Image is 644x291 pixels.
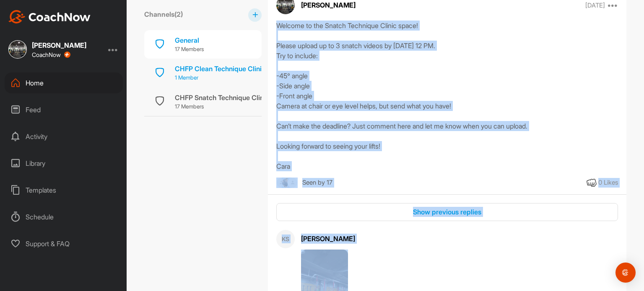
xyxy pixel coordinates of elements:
[5,153,123,174] div: Library
[32,52,70,58] div: CoachNow
[175,74,282,82] p: 1 Member
[598,178,618,188] div: 0 Likes
[8,10,91,23] img: CoachNow
[175,64,282,74] div: CHFP Clean Technique Clinic 9/27
[5,206,123,227] div: Schedule
[5,126,123,147] div: Activity
[175,93,286,103] div: CHFP Snatch Technique Clinic 8/24
[175,45,204,54] p: 17 Members
[175,35,204,45] div: General
[5,72,123,93] div: Home
[276,230,295,248] div: KS
[301,234,618,244] div: [PERSON_NAME]
[8,40,27,59] img: square_bd6534f5df6e2ab6ab18f7181b2ad081.jpg
[282,178,292,188] img: square_9705076e4cd34f558fd1b0b5922f19b4.jpg
[276,203,618,221] button: Show previous replies
[144,9,183,19] label: Channels ( 2 )
[276,21,618,171] div: Welcome to the Snatch Technique Clinic space! Please upload up to 3 snatch videos by [DATE] 12 PM...
[5,233,123,254] div: Support & FAQ
[5,180,123,201] div: Templates
[32,42,86,49] div: [PERSON_NAME]
[283,207,611,217] div: Show previous replies
[5,99,123,120] div: Feed
[302,178,332,188] div: Seen by 17
[585,1,605,10] p: [DATE]
[276,178,287,188] img: square_default-ef6cabf814de5a2bf16c804365e32c732080f9872bdf737d349900a9daf73cf9.png
[175,103,286,111] p: 17 Members
[288,178,298,188] img: square_default-ef6cabf814de5a2bf16c804365e32c732080f9872bdf737d349900a9daf73cf9.png
[615,263,636,283] div: Open Intercom Messenger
